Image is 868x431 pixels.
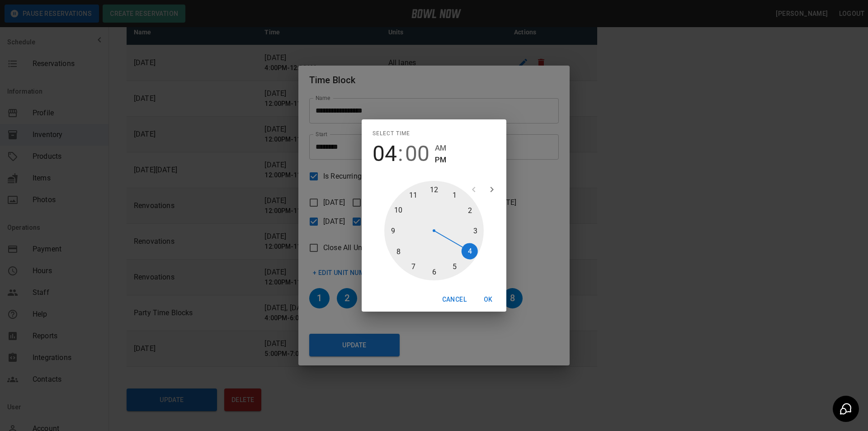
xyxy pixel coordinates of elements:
button: 00 [405,141,429,166]
button: open next view [483,180,501,199]
button: PM [435,154,446,166]
button: Cancel [439,291,470,308]
button: 04 [373,141,397,166]
span: : [398,141,403,166]
span: Select time [373,127,410,141]
button: OK [474,291,503,308]
button: AM [435,142,446,154]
